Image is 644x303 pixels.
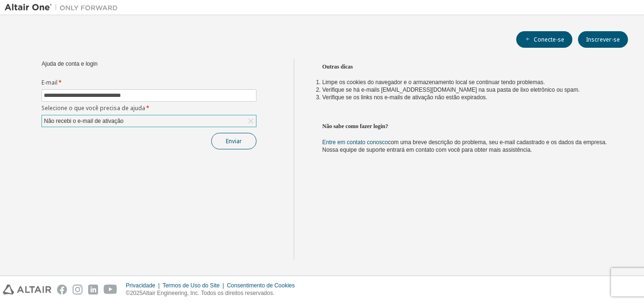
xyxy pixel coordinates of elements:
img: altair_logo.svg [3,285,51,294]
font: Limpe os cookies do navegador e o armazenamento local se continuar tendo problemas. [322,79,545,86]
font: Consentimento de Cookies [227,282,295,289]
img: Altair Um [5,3,123,12]
font: Privacidade [126,282,156,289]
font: E-mail [41,78,58,87]
font: Ajuda de conta e login [41,61,98,67]
font: Verifique se há e-mails [EMAIL_ADDRESS][DOMAIN_NAME] na sua pasta de lixo eletrônico ou spam. [322,87,580,93]
font: Selecione o que você precisa de ajuda [41,104,145,112]
button: Enviar [211,133,256,149]
img: instagram.svg [73,285,83,294]
img: youtube.svg [104,285,117,294]
font: Outras dicas [322,63,353,70]
font: com uma breve descrição do problema, seu e-mail cadastrado e os dados da empresa. Nossa equipe de... [322,139,607,153]
font: Enviar [226,137,242,145]
img: facebook.svg [57,285,67,294]
button: Inscrever-se [578,31,628,48]
font: Verifique se os links nos e-mails de ativação não estão expirados. [322,94,487,101]
button: Conecte-se [516,31,572,48]
font: Não recebi o e-mail de ativação [44,118,124,124]
font: © [126,290,130,296]
font: Inscrever-se [586,35,620,43]
font: Não sabe como fazer login? [322,123,388,130]
font: Termos de Uso do Site [163,282,220,289]
font: 2025 [130,290,143,296]
img: linkedin.svg [88,285,98,294]
font: Conecte-se [534,35,564,43]
div: Não recebi o e-mail de ativação [42,115,256,127]
a: Entre em contato conosco [322,139,388,146]
font: Altair Engineering, Inc. Todos os direitos reservados. [142,290,274,296]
